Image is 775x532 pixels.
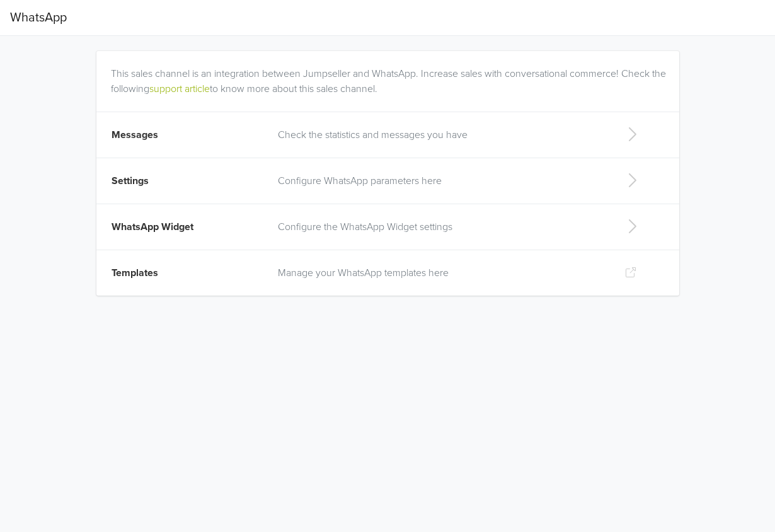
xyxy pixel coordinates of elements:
a: to know more about this sales channel. [210,83,377,95]
p: Check the statistics and messages you have [278,127,604,142]
p: Configure WhatsApp parameters here [278,173,604,188]
span: Settings [112,175,149,187]
span: WhatsApp [10,5,67,30]
span: WhatsApp Widget [112,221,193,233]
span: Templates [112,267,158,279]
p: Manage your WhatsApp templates here [278,265,604,280]
span: Messages [112,129,158,141]
a: support article [149,83,210,95]
div: This sales channel is an integration between Jumpseller and WhatsApp. Increase sales with convers... [111,51,670,96]
p: Configure the WhatsApp Widget settings [278,219,604,234]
